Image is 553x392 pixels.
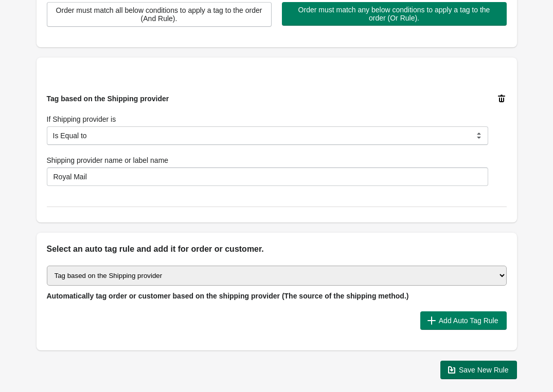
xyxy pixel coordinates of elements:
button: Order must match any below conditions to apply a tag to the order (Or Rule). [282,2,507,26]
h2: Select an auto tag rule and add it for order or customer. [47,243,507,255]
label: If Shipping provider is [47,114,116,124]
span: Save New Rule [459,366,509,374]
span: Order must match any below conditions to apply a tag to the order (Or Rule). [290,6,498,22]
span: Automatically tag order or customer based on the shipping provider (The source of the shipping me... [47,292,409,300]
input: Parcel Select Ground or UPS [47,167,488,186]
span: Add Auto Tag Rule [439,316,498,325]
button: Save New Rule [440,361,517,379]
span: Tag based on the Shipping provider [47,95,169,103]
button: Order must match all below conditions to apply a tag to the order (And Rule). [47,2,272,27]
button: Add Auto Tag Rule [420,311,507,330]
span: Order must match all below conditions to apply a tag to the order (And Rule). [56,6,263,23]
label: Shipping provider name or label name [47,155,169,165]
